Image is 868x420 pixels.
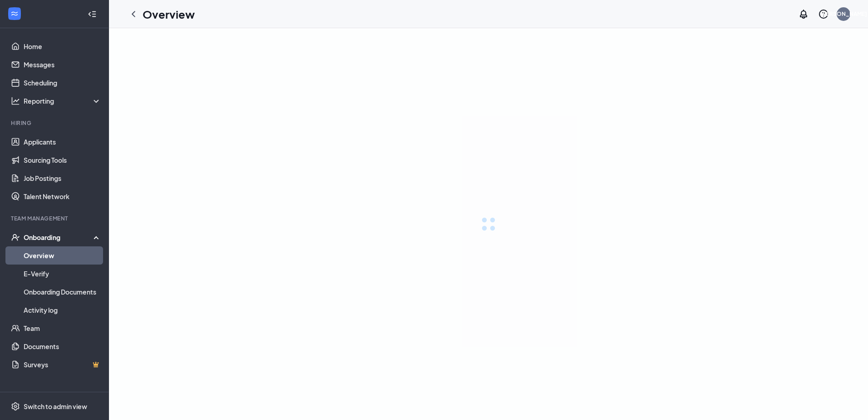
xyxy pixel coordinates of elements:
div: Hiring [11,119,99,127]
a: Job Postings [24,169,101,187]
div: Reporting [24,96,102,105]
h1: Overview [143,6,195,22]
svg: UserCheck [11,233,20,242]
svg: WorkstreamLogo [10,9,19,18]
a: Scheduling [24,74,101,92]
a: Documents [24,337,101,355]
svg: Notifications [798,9,809,20]
a: Home [24,37,101,55]
svg: Analysis [11,96,20,105]
a: Applicants [24,133,101,151]
a: Team [24,319,101,337]
a: Overview [24,246,101,265]
div: Switch to admin view [24,402,87,411]
a: Sourcing Tools [24,151,101,169]
a: Talent Network [24,187,101,205]
a: Onboarding Documents [24,283,101,301]
svg: ChevronLeft [128,9,139,20]
svg: Collapse [88,10,97,19]
a: Activity log [24,301,101,319]
div: [PERSON_NAME] [820,10,867,18]
a: E-Verify [24,265,101,283]
a: SurveysCrown [24,355,101,374]
svg: QuestionInfo [818,9,829,20]
div: Onboarding [24,233,102,242]
div: Team Management [11,215,99,222]
a: Messages [24,55,101,74]
svg: Settings [11,402,20,411]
